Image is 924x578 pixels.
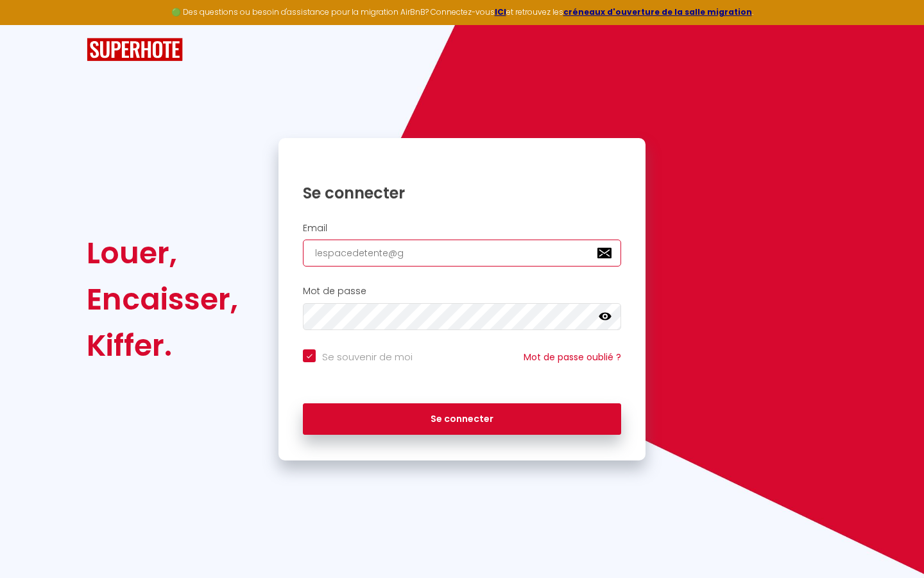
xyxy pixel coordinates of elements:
[563,6,752,17] a: créneaux d'ouverture de la salle migration
[87,322,238,369] div: Kiffer.
[87,38,183,62] img: SuperHote logo
[303,240,621,267] input: Ton Email
[87,230,238,276] div: Louer,
[524,351,621,363] a: Mot de passe oublié ?
[495,6,506,17] a: ICI
[87,276,238,322] div: Encaisser,
[10,5,49,44] button: Ouvrir le widget de chat LiveChat
[303,403,621,435] button: Se connecter
[303,223,621,234] h2: Email
[303,183,621,203] h1: Se connecter
[303,286,621,297] h2: Mot de passe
